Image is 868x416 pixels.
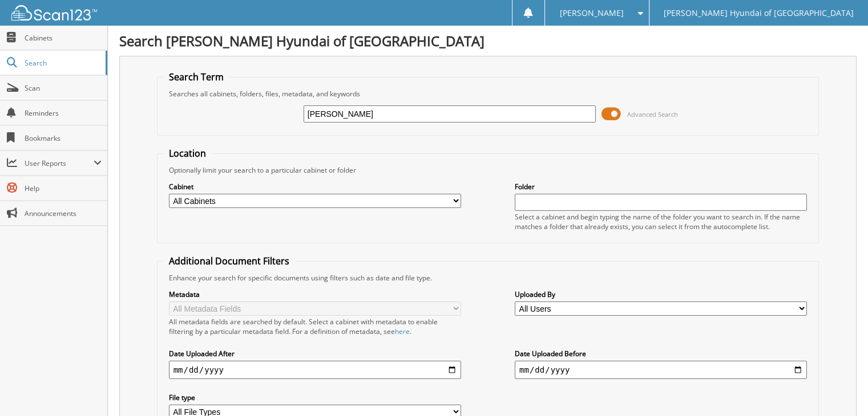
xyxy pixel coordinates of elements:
[664,10,854,17] span: [PERSON_NAME] Hyundai of [GEOGRAPHIC_DATA]
[559,10,623,17] span: [PERSON_NAME]
[169,393,461,402] label: File type
[25,183,102,193] span: Help
[25,108,102,118] span: Reminders
[395,327,410,336] a: here
[169,317,461,336] div: All metadata fields are searched by default. Select a cabinet with metadata to enable filtering b...
[169,349,461,358] label: Date Uploaded After
[163,89,813,99] div: Searches all cabinets, folders, files, metadata, and keywords
[163,255,295,267] legend: Additional Document Filters
[163,71,229,83] legend: Search Term
[169,289,461,299] label: Metadata
[119,31,857,50] h1: Search [PERSON_NAME] Hyundai of [GEOGRAPHIC_DATA]
[11,5,97,21] img: scan123-logo-white.svg
[163,273,813,283] div: Enhance your search for specific documents using filters such as date and file type.
[25,158,94,168] span: User Reports
[515,349,807,358] label: Date Uploaded Before
[25,209,102,218] span: Announcements
[163,147,212,160] legend: Location
[25,33,102,43] span: Cabinets
[25,58,100,68] span: Search
[169,182,461,191] label: Cabinet
[515,182,807,191] label: Folder
[163,165,813,175] div: Optionally limit your search to a particular cabinet or folder
[25,83,102,93] span: Scan
[515,212,807,231] div: Select a cabinet and begin typing the name of the folder you want to search in. If the name match...
[811,361,868,416] iframe: Chat Widget
[169,361,461,379] input: start
[515,289,807,299] label: Uploaded By
[627,110,678,119] span: Advanced Search
[25,133,102,143] span: Bookmarks
[515,361,807,379] input: end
